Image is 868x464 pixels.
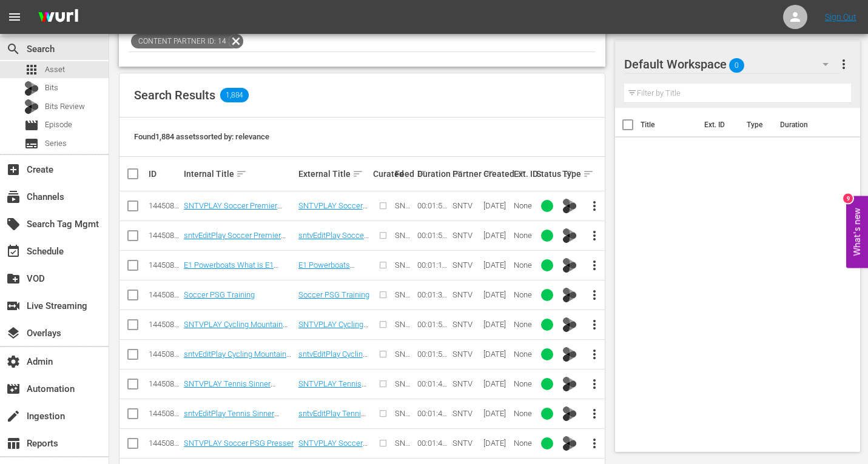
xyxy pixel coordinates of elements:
[562,316,577,333] span: BITS
[6,244,21,259] span: Schedule
[580,310,609,339] button: more_vert
[580,370,609,399] button: more_vert
[562,258,577,273] img: TV Bits
[453,350,473,359] span: SNTV
[739,108,773,142] th: Type
[483,350,511,359] div: [DATE]
[453,409,473,418] span: SNTV
[587,288,602,302] span: more_vert
[483,320,511,329] div: [DATE]
[562,347,577,362] img: TV Bits
[6,409,21,423] span: Ingestion
[149,260,180,270] div: 144508609
[395,231,412,276] span: SNTV AP Media api feed
[562,288,577,302] img: TV Bits
[562,345,577,363] span: BITS
[45,138,67,150] span: Series
[298,260,363,279] a: E1 Powerboats What is E1 Story10
[149,409,180,418] div: 144508614
[417,439,449,448] div: 00:01:48.400
[562,405,577,422] span: BITS
[395,409,412,454] span: SNTV AP Media api feed
[562,375,577,393] span: BITS
[514,231,532,240] div: None
[483,260,511,270] div: [DATE]
[6,354,21,369] span: Admin
[6,299,21,313] span: Live Streaming
[149,231,180,240] div: 144508608
[483,290,511,299] div: [DATE]
[562,434,577,452] span: BITS
[580,429,609,458] button: more_vert
[45,64,65,76] span: Asset
[562,199,577,213] img: TV Bits
[149,169,180,179] div: ID
[697,108,739,142] th: Ext. ID
[587,436,602,451] span: more_vert
[6,436,21,451] span: Reports
[514,201,532,210] div: None
[184,379,275,397] a: SNTVPLAY Tennis Sinner Presser
[149,439,180,448] div: 144508615
[587,228,602,243] span: more_vert
[562,227,577,244] span: BITS
[453,439,473,448] span: SNTV
[6,162,21,177] span: Create
[184,439,294,448] a: SNTVPLAY Soccer PSG Presser
[580,399,609,428] button: more_vert
[562,228,577,243] img: TV Bits
[641,108,697,142] th: Title
[24,118,39,133] span: Episode
[6,326,21,340] span: Overlays
[562,286,577,303] span: BITS
[562,406,577,421] img: TV Bits
[514,350,532,359] div: None
[184,320,288,338] a: SNTVPLAY Cycling Mountain Bike [GEOGRAPHIC_DATA]
[773,108,846,142] th: Duration
[562,317,577,332] img: TV Bits
[580,191,609,220] button: more_vert
[24,81,39,96] div: Bits
[587,317,602,332] span: more_vert
[395,167,413,181] div: Feed
[580,340,609,369] button: more_vert
[562,167,576,181] div: Type
[562,197,577,214] span: BITS
[514,260,532,270] div: None
[417,409,449,418] div: 00:01:42.400
[483,409,511,418] div: [DATE]
[417,167,449,181] div: Duration
[514,290,532,299] div: None
[395,201,412,247] span: SNTV AP Media api feed
[453,320,473,329] span: SNTV
[580,251,609,280] button: more_vert
[587,199,602,213] span: more_vert
[24,99,39,114] div: Bits Review
[453,290,473,299] span: SNTV
[134,132,269,141] span: Found 1,884 assets sorted by: relevance
[843,194,853,204] div: 9
[395,350,412,395] span: SNTV AP Media api feed
[24,62,39,77] span: Asset
[298,439,368,457] a: SNTVPLAY Soccer PSG Presser
[453,201,473,210] span: SNTV
[6,42,21,56] span: Search
[45,119,72,131] span: Episode
[514,409,532,418] div: None
[580,280,609,310] button: more_vert
[395,379,412,425] span: SNTV AP Media api feed
[836,57,851,71] span: more_vert
[453,167,480,181] div: Partner
[836,50,851,79] button: more_vert
[220,88,249,102] span: 1,884
[846,196,868,268] button: Open Feedback Widget
[184,350,291,368] a: sntvEditPlay Cycling Mountain Bike [GEOGRAPHIC_DATA]
[514,379,532,388] div: None
[587,258,602,273] span: more_vert
[825,12,856,22] a: Sign Out
[483,439,511,448] div: [DATE]
[580,221,609,250] button: more_vert
[149,379,180,388] div: 144508613
[562,377,577,391] img: TV Bits
[149,290,180,299] div: 144508610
